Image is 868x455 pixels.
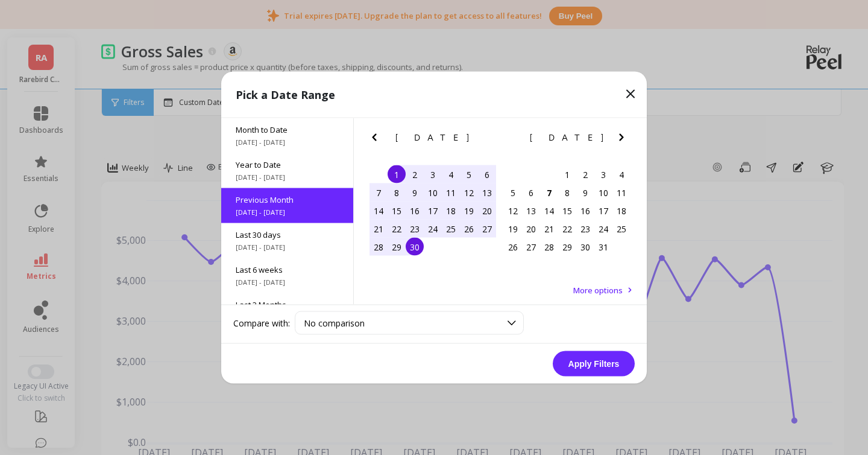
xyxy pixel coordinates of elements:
div: Choose Monday, September 22nd, 2025 [388,220,406,238]
div: Choose Wednesday, September 10th, 2025 [424,183,442,202]
div: Choose Saturday, September 20th, 2025 [478,202,496,220]
div: Choose Sunday, October 26th, 2025 [504,238,522,256]
div: Choose Saturday, September 27th, 2025 [478,220,496,238]
div: Choose Friday, October 31st, 2025 [594,238,612,256]
div: Choose Thursday, October 2nd, 2025 [576,165,594,183]
span: Year to Date [236,159,339,170]
div: Choose Thursday, October 23rd, 2025 [576,220,594,238]
div: Choose Monday, October 27th, 2025 [522,238,540,256]
button: Apply Filters [553,351,635,377]
span: No comparison [304,317,365,329]
button: Previous Month [367,130,386,150]
span: [DATE] [530,133,605,142]
span: Month to Date [236,124,339,135]
div: Choose Saturday, October 25th, 2025 [612,220,631,238]
div: Choose Saturday, September 13th, 2025 [478,183,496,202]
div: Choose Sunday, September 14th, 2025 [370,202,388,220]
div: Choose Thursday, October 9th, 2025 [576,183,594,202]
span: Last 6 weeks [236,264,339,275]
div: Choose Tuesday, October 28th, 2025 [540,238,558,256]
div: Choose Sunday, September 7th, 2025 [370,183,388,202]
div: Choose Thursday, September 25th, 2025 [442,220,460,238]
div: Choose Friday, October 10th, 2025 [594,183,612,202]
span: [DATE] - [DATE] [236,138,339,147]
div: Choose Thursday, October 30th, 2025 [576,238,594,256]
div: Choose Tuesday, September 2nd, 2025 [406,165,424,183]
div: Choose Wednesday, September 17th, 2025 [424,202,442,220]
div: Choose Sunday, October 19th, 2025 [504,220,522,238]
div: Choose Monday, September 1st, 2025 [388,165,406,183]
div: Choose Thursday, October 16th, 2025 [576,202,594,220]
div: Choose Tuesday, September 9th, 2025 [406,183,424,202]
div: Choose Friday, September 5th, 2025 [460,165,478,183]
div: month 2025-10 [504,165,631,256]
span: Last 30 days [236,229,339,240]
label: Compare with: [233,317,290,329]
div: Choose Wednesday, October 1st, 2025 [558,165,576,183]
span: [DATE] [395,133,471,142]
button: Next Month [614,130,634,150]
span: [DATE] - [DATE] [236,208,339,217]
div: Choose Sunday, October 5th, 2025 [504,183,522,202]
div: Choose Friday, October 17th, 2025 [594,202,612,220]
div: Choose Monday, October 20th, 2025 [522,220,540,238]
div: Choose Monday, October 6th, 2025 [522,183,540,202]
div: Choose Sunday, September 28th, 2025 [370,238,388,256]
div: Choose Saturday, October 18th, 2025 [612,202,631,220]
div: Choose Saturday, October 11th, 2025 [612,183,631,202]
div: Choose Wednesday, September 3rd, 2025 [424,165,442,183]
span: Previous Month [236,194,339,205]
div: Choose Friday, September 19th, 2025 [460,202,478,220]
p: Pick a Date Range [236,86,335,103]
div: Choose Thursday, September 11th, 2025 [442,183,460,202]
span: [DATE] - [DATE] [236,278,339,287]
div: Choose Tuesday, October 14th, 2025 [540,202,558,220]
div: Choose Saturday, October 4th, 2025 [612,165,631,183]
div: Choose Friday, September 12th, 2025 [460,183,478,202]
div: Choose Tuesday, September 16th, 2025 [406,202,424,220]
div: month 2025-09 [370,165,496,256]
div: Choose Wednesday, October 15th, 2025 [558,202,576,220]
span: Last 3 Months [236,299,339,310]
div: Choose Monday, October 13th, 2025 [522,202,540,220]
div: Choose Wednesday, September 24th, 2025 [424,220,442,238]
div: Choose Wednesday, October 22nd, 2025 [558,220,576,238]
div: Choose Saturday, September 6th, 2025 [478,165,496,183]
div: Choose Tuesday, October 21st, 2025 [540,220,558,238]
div: Choose Tuesday, October 7th, 2025 [540,183,558,202]
div: Choose Tuesday, September 23rd, 2025 [406,220,424,238]
span: [DATE] - [DATE] [236,173,339,182]
div: Choose Monday, September 15th, 2025 [388,202,406,220]
div: Choose Sunday, September 21st, 2025 [370,220,388,238]
div: Choose Thursday, September 18th, 2025 [442,202,460,220]
div: Choose Thursday, September 4th, 2025 [442,165,460,183]
button: Next Month [480,130,499,150]
button: Previous Month [502,130,521,150]
div: Choose Wednesday, October 29th, 2025 [558,238,576,256]
span: More options [573,285,623,296]
div: Choose Friday, October 3rd, 2025 [594,165,612,183]
div: Choose Friday, September 26th, 2025 [460,220,478,238]
div: Choose Tuesday, September 30th, 2025 [406,238,424,256]
div: Choose Sunday, October 12th, 2025 [504,202,522,220]
div: Choose Monday, September 29th, 2025 [388,238,406,256]
span: [DATE] - [DATE] [236,243,339,252]
div: Choose Wednesday, October 8th, 2025 [558,183,576,202]
div: Choose Monday, September 8th, 2025 [388,183,406,202]
div: Choose Friday, October 24th, 2025 [594,220,612,238]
